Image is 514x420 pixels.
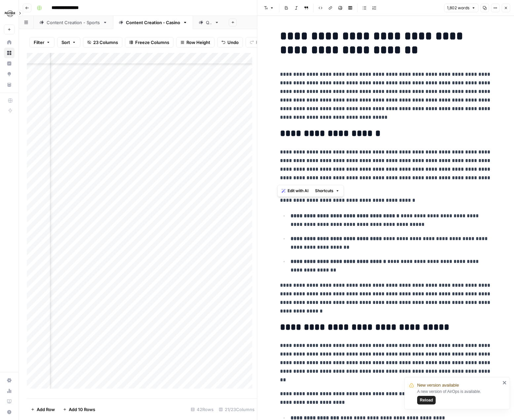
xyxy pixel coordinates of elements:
button: Freeze Columns [125,37,174,48]
button: Sort [57,37,80,48]
img: Hard Rock Digital Logo [4,8,16,20]
span: 1,802 words [447,5,469,11]
span: Filter [34,39,44,46]
span: Shortcuts [315,188,334,194]
button: 23 Columns [83,37,122,48]
span: New version available [417,382,459,389]
button: Add 10 Rows [59,404,99,415]
button: Reload [417,396,436,404]
span: Row Height [186,39,210,46]
button: Redo [246,37,271,48]
div: 42 Rows [188,404,216,415]
a: Learning Hub [4,396,15,407]
button: close [502,380,507,385]
a: Home [4,37,15,48]
div: 21/23 Columns [216,404,257,415]
button: Undo [217,37,243,48]
span: Reload [420,397,433,403]
button: Filter [29,37,55,48]
a: Your Data [4,79,15,90]
button: Add Row [27,404,59,415]
a: Content Creation - Sports [34,16,113,29]
button: Workspace: Hard Rock Digital [4,5,15,22]
button: Help + Support [4,407,15,417]
a: Opportunities [4,69,15,79]
span: Edit with AI [288,188,308,194]
button: Edit with AI [279,187,311,195]
button: Row Height [176,37,215,48]
span: Sort [61,39,70,46]
a: Settings [4,375,15,386]
span: Undo [227,39,239,46]
a: Browse [4,48,15,58]
span: 23 Columns [93,39,118,46]
button: Shortcuts [312,187,342,195]
div: Content Creation - Sports [47,19,100,26]
div: QA [206,19,212,26]
div: A new version of AirOps is available. [417,389,500,404]
a: QA [193,16,225,29]
span: Add 10 Rows [69,406,95,413]
span: Add Row [37,406,55,413]
a: Content Creation - Casino [113,16,193,29]
span: Freeze Columns [135,39,169,46]
div: Content Creation - Casino [126,19,180,26]
a: Insights [4,58,15,69]
button: 1,802 words [444,4,478,12]
a: Usage [4,386,15,396]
